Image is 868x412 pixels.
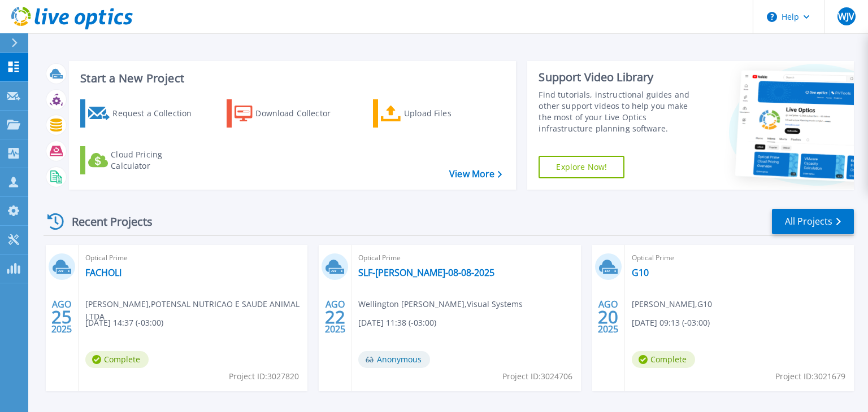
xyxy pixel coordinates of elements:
span: Wellington [PERSON_NAME] , Visual Systems [358,298,523,310]
span: Complete [85,351,149,368]
div: AGO 2025 [597,296,619,338]
span: 25 [51,312,72,322]
a: Upload Files [373,99,499,128]
div: AGO 2025 [51,296,72,338]
a: Cloud Pricing Calculator [80,146,206,174]
span: Project ID: 3021679 [775,370,845,383]
a: SLF-[PERSON_NAME]-08-08-2025 [358,267,494,278]
div: Request a Collection [112,102,203,125]
a: Download Collector [227,99,353,128]
span: Project ID: 3027820 [229,370,299,383]
span: 22 [325,312,345,322]
div: Download Collector [255,102,346,125]
span: Anonymous [358,351,430,368]
a: All Projects [772,209,854,234]
span: Optical Prime [632,252,847,264]
div: Upload Files [404,102,494,125]
span: 20 [598,312,618,322]
div: Support Video Library [539,70,702,85]
span: Project ID: 3024706 [502,370,572,383]
a: Request a Collection [80,99,206,128]
a: G10 [632,267,649,278]
div: Cloud Pricing Calculator [111,149,201,172]
span: WJV [838,12,854,21]
div: AGO 2025 [324,296,346,338]
span: [PERSON_NAME] , POTENSAL NUTRICAO E SAUDE ANIMAL LTDA [85,298,307,323]
a: View More [449,169,502,179]
span: Optical Prime [85,252,301,264]
span: [DATE] 09:13 (-03:00) [632,317,710,329]
span: [DATE] 14:37 (-03:00) [85,317,163,329]
span: [DATE] 11:38 (-03:00) [358,317,436,329]
span: Complete [632,351,695,368]
h3: Start a New Project [80,72,502,85]
span: [PERSON_NAME] , G10 [632,298,712,310]
div: Recent Projects [44,208,168,235]
span: Optical Prime [358,252,574,264]
a: Explore Now! [539,156,624,178]
a: FACHOLI [85,267,121,278]
div: Find tutorials, instructional guides and other support videos to help you make the most of your L... [539,89,702,134]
